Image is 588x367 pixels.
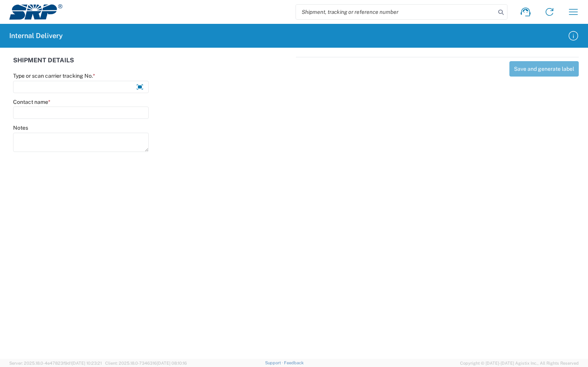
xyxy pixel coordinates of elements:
div: SHIPMENT DETAILS [13,57,292,72]
a: Feedback [284,360,304,365]
span: Server: 2025.18.0-4e47823f9d1 [9,361,102,365]
label: Contact name [13,98,50,105]
label: Notes [13,124,28,131]
span: Copyright © [DATE]-[DATE] Agistix Inc., All Rights Reserved [460,360,579,367]
h2: Internal Delivery [9,31,63,40]
label: Type or scan carrier tracking No. [13,72,95,79]
a: Support [265,360,284,365]
span: Client: 2025.18.0-7346316 [105,361,187,365]
span: [DATE] 10:23:21 [72,361,102,365]
span: [DATE] 08:10:16 [157,361,187,365]
img: srp [9,4,62,20]
input: Shipment, tracking or reference number [296,5,496,19]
